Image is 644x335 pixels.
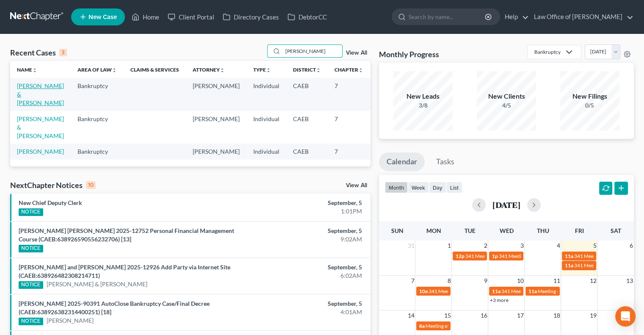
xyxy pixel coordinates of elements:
span: Wed [499,227,513,234]
div: Recent Cases [10,47,67,58]
td: CAEB [286,144,328,159]
span: 11a [564,253,573,259]
span: 8a [419,323,424,329]
a: [PERSON_NAME] [PERSON_NAME] 2025-12752 Personal Financial Management Course (CAEB:638926590556232... [19,227,234,243]
a: View All [346,50,367,56]
a: DebtorCC [283,9,331,25]
i: unfold_more [358,68,363,73]
div: 3 [59,49,67,56]
input: Search by name... [283,45,342,57]
td: [PERSON_NAME] [186,111,246,144]
div: Bankruptcy [534,48,561,55]
div: September, 5 [253,227,362,235]
span: 341 Meeting for [PERSON_NAME] [428,288,504,294]
td: 2024-90739 [370,111,411,144]
div: 10 [86,181,96,189]
span: 10a [419,288,427,294]
a: Client Portal [163,9,218,25]
a: [PERSON_NAME] 2025-90391 AutoClose Bankruptcy Case/Final Decree (CAEB:638926382314400251) [18] [19,300,210,316]
span: 12 [589,276,597,286]
div: New Filings [560,91,619,101]
div: 0/5 [560,101,619,110]
div: September, 5 [253,299,362,308]
td: Individual [246,144,286,159]
span: 31 [406,241,415,251]
td: Bankruptcy [71,111,124,144]
span: 11a [564,262,573,269]
a: Home [127,9,163,25]
span: Sun [391,227,403,234]
a: Districtunfold_more [293,66,321,73]
span: 3 [519,241,524,251]
div: NOTICE [19,281,43,289]
td: [PERSON_NAME] [186,144,246,159]
i: unfold_more [32,68,37,73]
span: 16 [479,310,488,321]
span: 9 [483,276,488,286]
i: unfold_more [266,68,271,73]
span: 18 [552,310,561,321]
span: Tue [464,227,475,234]
span: 6 [629,241,634,251]
div: NOTICE [19,208,43,216]
span: Mon [426,227,441,234]
div: September, 5 [253,263,362,271]
a: Calendar [379,152,425,171]
div: NOTICE [19,318,43,325]
span: 10 [516,276,524,286]
a: Chapterunfold_more [334,66,363,73]
a: New Chief Deputy Clerk [19,199,82,206]
button: week [408,182,429,193]
td: Individual [246,78,286,111]
div: 4:01AM [253,308,362,316]
div: Open Intercom Messenger [615,306,636,327]
span: Sat [610,227,621,234]
td: Bankruptcy [71,78,124,111]
span: Thu [536,227,549,234]
a: [PERSON_NAME] [17,148,64,155]
div: September, 5 [253,199,362,207]
span: 11a [492,288,500,294]
span: 5 [592,241,597,251]
td: 7 [328,111,370,144]
a: Help [500,9,529,25]
span: Meeting of Creditors for Cariss Milano & [PERSON_NAME] [425,323,554,329]
span: 1 [446,241,451,251]
i: unfold_more [316,68,321,73]
a: [PERSON_NAME] & [PERSON_NAME] [47,280,147,288]
span: Fri [575,227,583,234]
span: 341 Meeting for Cariss Milano & [PERSON_NAME] [465,253,576,259]
span: 2 [483,241,488,251]
div: 6:02AM [253,271,362,280]
td: CAEB [286,78,328,111]
button: day [429,182,446,193]
span: 14 [406,310,415,321]
i: unfold_more [220,68,225,73]
a: Attorneyunfold_more [193,66,225,73]
span: 11a [528,288,536,294]
span: 13 [625,276,634,286]
a: View All [346,183,367,188]
div: 3/8 [393,101,453,110]
a: Nameunfold_more [17,66,37,73]
span: 19 [589,310,597,321]
span: New Case [88,14,117,20]
td: 23-00000 [370,144,411,159]
a: [PERSON_NAME] and [PERSON_NAME] 2025-12926 Add Party via Internet Site (CAEB:638926482308214711) [19,263,230,279]
a: [PERSON_NAME] & [PERSON_NAME] [17,82,64,106]
td: Bankruptcy [71,144,124,159]
td: CAEB [286,111,328,144]
div: 4/5 [477,101,536,110]
td: 7 [328,144,370,159]
span: 7 [410,276,415,286]
a: Area of Lawunfold_more [77,66,117,73]
div: New Leads [393,91,453,101]
a: +3 more [489,297,508,303]
a: [PERSON_NAME] [47,316,94,325]
a: Law Office of [PERSON_NAME] [530,9,633,25]
div: New Clients [477,91,536,101]
input: Search by name... [409,9,486,25]
div: 9:02AM [253,235,362,244]
span: 17 [516,310,524,321]
span: 12p [455,253,464,259]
